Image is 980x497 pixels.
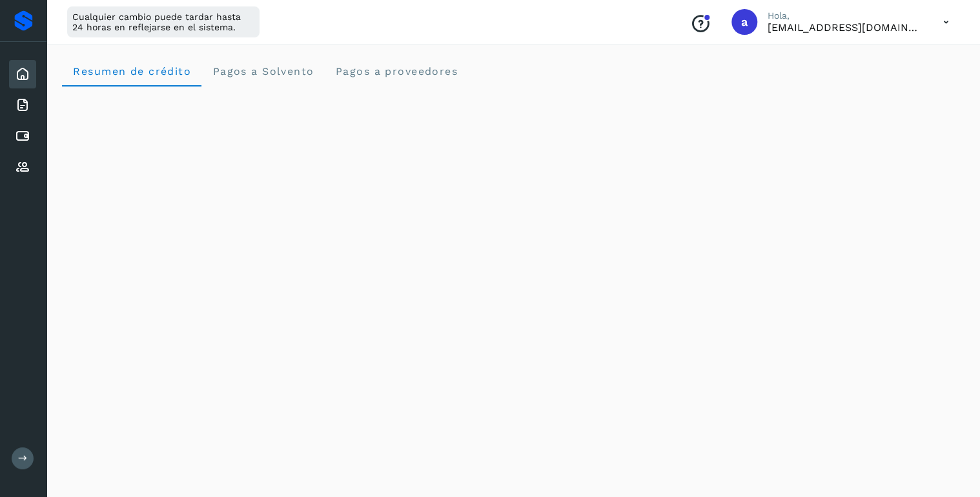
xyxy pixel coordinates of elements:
p: Hola, [768,10,923,21]
span: Pagos a Solvento [212,65,314,77]
div: Cuentas por pagar [9,122,36,150]
div: Cualquier cambio puede tardar hasta 24 horas en reflejarse en el sistema. [67,6,260,37]
span: Resumen de crédito [72,65,191,77]
div: Inicio [9,60,36,88]
div: Facturas [9,91,36,119]
div: Proveedores [9,153,36,181]
span: Pagos a proveedores [334,65,458,77]
p: antoniovillagomezmtz@gmail.com [768,21,923,34]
